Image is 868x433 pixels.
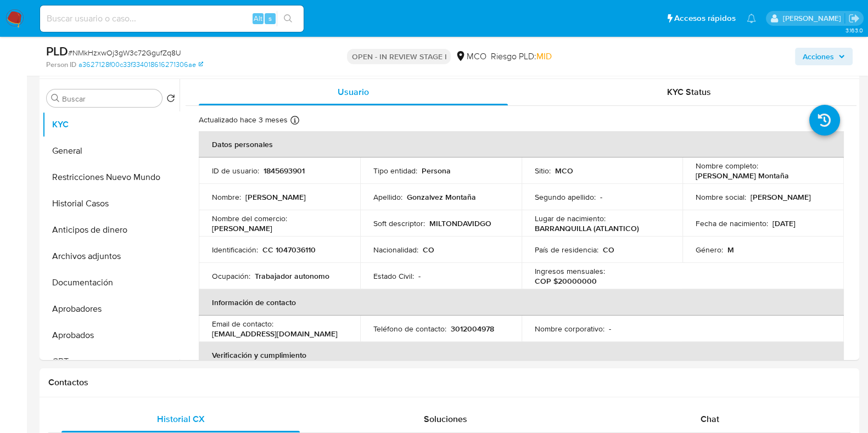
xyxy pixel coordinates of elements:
[212,192,241,202] p: Nombre :
[46,42,68,60] b: PLD
[701,413,719,425] span: Chat
[42,348,180,375] button: CBT
[40,12,304,26] input: Buscar usuario o caso...
[347,49,451,64] p: OPEN - IN REVIEW STAGE I
[696,218,768,228] p: Fecha de nacimiento :
[262,245,316,255] p: CC 1047036110
[268,13,272,24] span: s
[535,266,605,276] p: Ingresos mensuales :
[373,192,402,202] p: Apellido :
[751,192,811,202] p: [PERSON_NAME]
[795,48,853,65] button: Acciones
[48,377,850,388] h1: Contactos
[212,166,259,176] p: ID de usuario :
[79,60,203,70] a: a3627128f00c33f334018616271306ae
[255,271,329,281] p: Trabajador autonomo
[212,319,273,329] p: Email de contacto :
[600,192,602,202] p: -
[422,166,451,176] p: Persona
[455,50,486,63] div: MCO
[373,245,418,255] p: Nacionalidad :
[603,245,614,255] p: CO
[212,245,258,255] p: Identificación :
[535,192,596,202] p: Segundo apellido :
[212,223,272,233] p: [PERSON_NAME]
[535,324,604,334] p: Nombre corporativo :
[42,164,180,190] button: Restricciones Nuevo Mundo
[199,115,288,125] p: Actualizado hace 3 meses
[536,50,551,63] span: MID
[423,245,434,255] p: CO
[212,329,338,339] p: [EMAIL_ADDRESS][DOMAIN_NAME]
[42,269,180,296] button: Documentación
[212,213,287,223] p: Nombre del comercio :
[696,192,746,202] p: Nombre social :
[373,324,446,334] p: Teléfono de contacto :
[199,131,844,158] th: Datos personales
[212,271,250,281] p: Ocupación :
[609,324,611,334] p: -
[696,161,758,171] p: Nombre completo :
[424,413,467,425] span: Soluciones
[667,86,711,98] span: KYC Status
[373,271,414,281] p: Estado Civil :
[747,14,756,23] a: Notificaciones
[772,218,796,228] p: [DATE]
[42,138,180,164] button: General
[727,245,734,255] p: M
[42,296,180,322] button: Aprobadores
[451,324,494,334] p: 3012004978
[62,94,158,104] input: Buscar
[696,171,789,181] p: [PERSON_NAME] Montaña
[418,271,421,281] p: -
[490,50,551,63] span: Riesgo PLD:
[46,60,76,70] b: Person ID
[535,166,551,176] p: Sitio :
[51,94,60,103] button: Buscar
[535,276,597,286] p: COP $20000000
[42,322,180,348] button: Aprobados
[848,13,860,24] a: Salir
[338,86,369,98] span: Usuario
[42,243,180,269] button: Archivos adjuntos
[845,26,863,35] span: 3.163.0
[264,166,305,176] p: 1845693901
[42,190,180,217] button: Historial Casos
[245,192,306,202] p: [PERSON_NAME]
[555,166,573,176] p: MCO
[42,217,180,243] button: Anticipos de dinero
[199,289,844,316] th: Información de contacto
[42,111,180,138] button: KYC
[373,166,417,176] p: Tipo entidad :
[68,47,181,58] span: # NMkHzxwOj3gW3c72GgufZq8U
[277,11,299,26] button: search-icon
[674,13,736,24] span: Accesos rápidos
[157,413,205,425] span: Historial CX
[166,94,175,106] button: Volver al orden por defecto
[696,245,723,255] p: Género :
[782,13,844,24] p: marcela.perdomo@mercadolibre.com.co
[407,192,476,202] p: Gonzalvez Montaña
[254,13,262,24] span: Alt
[535,245,598,255] p: País de residencia :
[199,342,844,368] th: Verificación y cumplimiento
[535,223,639,233] p: BARRANQUILLA (ATLANTICO)
[535,213,606,223] p: Lugar de nacimiento :
[429,218,491,228] p: MILTONDAVIDGO
[373,218,425,228] p: Soft descriptor :
[803,48,834,65] span: Acciones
